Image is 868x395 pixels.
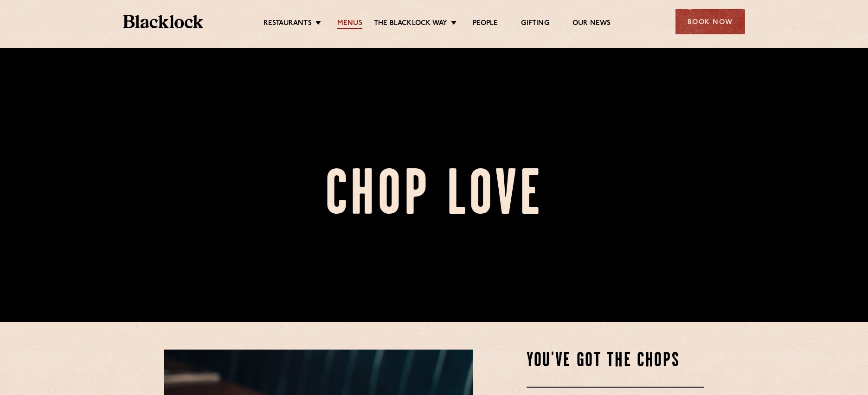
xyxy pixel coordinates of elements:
[572,19,611,29] a: Our News
[527,350,704,373] h2: You've Got The Chops
[374,19,447,29] a: The Blacklock Way
[473,19,498,29] a: People
[337,19,362,29] a: Menus
[675,9,745,34] div: Book Now
[264,19,312,29] a: Restaurants
[123,15,204,28] img: BL_Textured_Logo-footer-cropped.svg
[521,19,549,29] a: Gifting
